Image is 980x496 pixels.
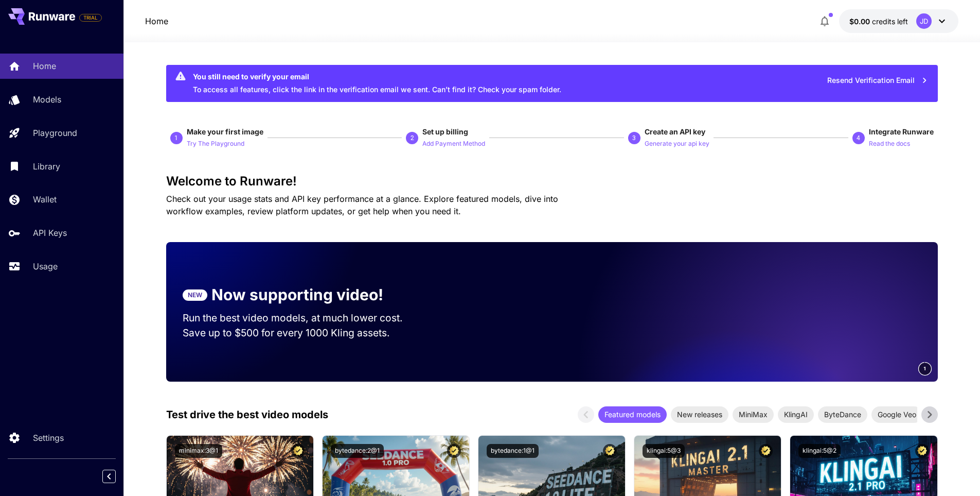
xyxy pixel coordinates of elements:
[733,409,774,420] span: MiniMax
[447,444,461,458] button: Certified Model – Vetted for best performance and includes a commercial license.
[80,14,101,22] span: TRIAL
[839,9,958,33] button: $0.00JD
[187,139,244,149] p: Try The Playground
[422,137,485,149] button: Add Payment Method
[411,133,414,143] p: 2
[487,444,539,458] button: bytedance:1@1
[187,137,244,149] button: Try The Playground
[632,133,636,143] p: 3
[869,137,910,149] button: Read the docs
[166,174,938,189] h3: Welcome to Runware!
[188,290,202,300] p: NEW
[175,444,222,458] button: minimax:3@1
[778,406,814,423] div: KlingAI
[857,133,860,143] p: 4
[645,127,705,136] span: Create an API key
[871,406,922,423] div: Google Veo
[849,17,872,26] span: $0.00
[291,444,305,458] button: Certified Model – Vetted for best performance and includes a commercial license.
[759,444,773,458] button: Certified Model – Vetted for best performance and includes a commercial license.
[33,60,56,72] p: Home
[174,133,178,143] p: 1
[422,127,468,136] span: Set up billing
[79,11,102,24] span: Add your payment card to enable full platform functionality.
[102,470,116,483] button: Collapse sidebar
[110,467,123,486] div: Collapse sidebar
[798,444,841,458] button: klingai:5@2
[33,127,77,139] p: Playground
[869,139,910,149] p: Read the docs
[145,15,168,27] a: Home
[822,70,934,91] button: Resend Verification Email
[849,16,908,27] div: $0.00
[183,311,422,326] p: Run the best video models, at much lower cost.
[166,194,558,216] span: Check out your usage stats and API key performance at a glance. Explore featured models, dive int...
[671,406,728,423] div: New releases
[145,15,168,27] nav: breadcrumb
[872,17,908,26] span: credits left
[331,444,384,458] button: bytedance:2@1
[598,406,667,423] div: Featured models
[33,93,61,106] p: Models
[643,444,685,458] button: klingai:5@3
[33,227,67,239] p: API Keys
[645,137,709,149] button: Generate your api key
[33,193,57,206] p: Wallet
[33,432,64,444] p: Settings
[183,326,422,340] p: Save up to $500 for every 1000 Kling assets.
[916,13,932,29] div: JD
[193,68,561,99] div: To access all features, click the link in the verification email we sent. Can’t find it? Check yo...
[818,406,867,423] div: ByteDance
[166,407,328,422] p: Test drive the best video models
[778,409,814,420] span: KlingAI
[187,127,263,136] span: Make your first image
[871,409,922,420] span: Google Veo
[422,139,485,149] p: Add Payment Method
[923,365,926,372] span: 1
[645,139,709,149] p: Generate your api key
[915,444,929,458] button: Certified Model – Vetted for best performance and includes a commercial license.
[818,409,867,420] span: ByteDance
[733,406,774,423] div: MiniMax
[603,444,617,458] button: Certified Model – Vetted for best performance and includes a commercial license.
[211,283,383,306] p: Now supporting video!
[33,160,60,173] p: Library
[598,409,667,420] span: Featured models
[33,260,58,272] p: Usage
[671,409,728,420] span: New releases
[869,127,934,136] span: Integrate Runware
[193,71,561,82] div: You still need to verify your email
